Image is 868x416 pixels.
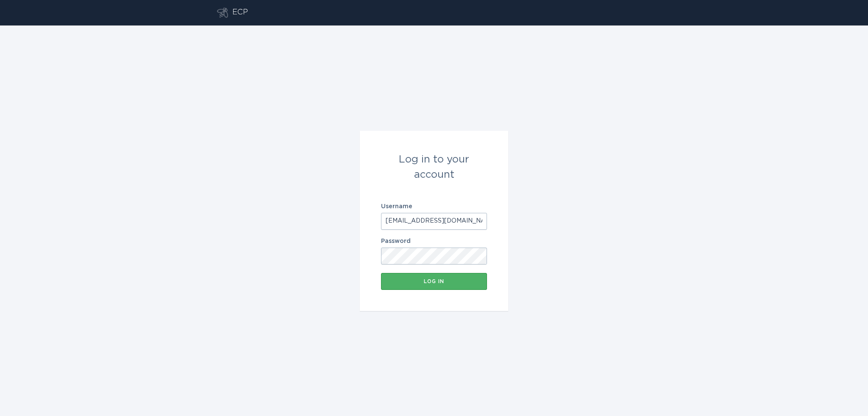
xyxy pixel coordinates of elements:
[381,204,487,209] label: Username
[381,238,487,244] label: Password
[381,273,487,290] button: Log in
[232,8,248,18] div: ECP
[217,8,228,18] button: Go to dashboard
[381,152,487,182] div: Log in to your account
[385,279,483,284] div: Log in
